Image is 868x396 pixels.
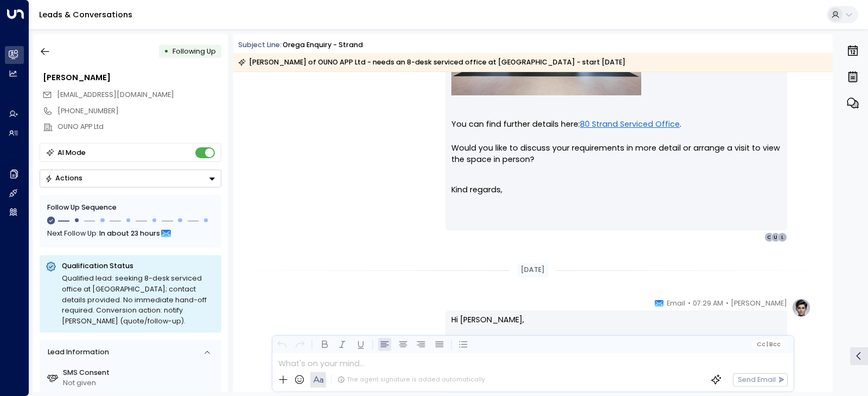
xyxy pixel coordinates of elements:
span: | [767,341,768,348]
div: U [771,232,781,242]
span: [PERSON_NAME] [731,298,787,309]
span: Cc Bcc [756,341,781,348]
div: [PERSON_NAME] of OUNO APP Ltd - needs an 8-desk serviced office at [GEOGRAPHIC_DATA] - start [DATE] [238,57,626,68]
span: [EMAIL_ADDRESS][DOMAIN_NAME] [57,90,174,99]
div: Not given [63,378,218,388]
span: lauren@ounoapp.com [57,90,174,100]
div: The agent signature is added automatically [337,375,485,384]
div: L [777,232,787,242]
span: Kind regards, [451,184,502,196]
span: Following Up [173,47,216,56]
button: Undo [275,338,289,352]
div: [PHONE_NUMBER] [58,106,221,116]
div: Button group with a nested menu [40,170,221,187]
a: 80 Strand Serviced Office [580,119,680,131]
span: Subject Line: [238,40,282,49]
button: Redo [293,338,307,352]
div: Actions [45,174,82,183]
p: Qualification Status [62,261,215,271]
div: Lead Information [44,347,108,358]
div: • [164,43,169,60]
span: • [688,298,691,309]
label: SMS Consent [63,368,218,378]
button: Cc|Bcc [752,340,784,349]
div: AI Mode [58,147,86,158]
div: C [764,232,774,242]
div: Follow Up Sequence [48,203,214,213]
button: Actions [40,170,221,187]
a: Leads & Conversations [39,9,132,20]
span: Email [667,298,685,309]
span: In about 23 hours [100,228,161,239]
div: OUNO APP Ltd [58,122,221,132]
img: profile-logo.png [792,298,811,317]
p: Hi [PERSON_NAME], I just wanted to check in to see if you had any questions about our serviced of... [451,314,781,396]
span: 07:29 AM [693,298,723,309]
div: Next Follow Up: [48,228,214,239]
span: • [726,298,729,309]
div: [PERSON_NAME] [43,72,221,84]
div: Orega Enquiry - Strand [283,40,363,50]
div: Qualified lead: seeking 8-desk serviced office at [GEOGRAPHIC_DATA]; contact details provided. No... [62,273,215,327]
div: [DATE] [517,263,548,277]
